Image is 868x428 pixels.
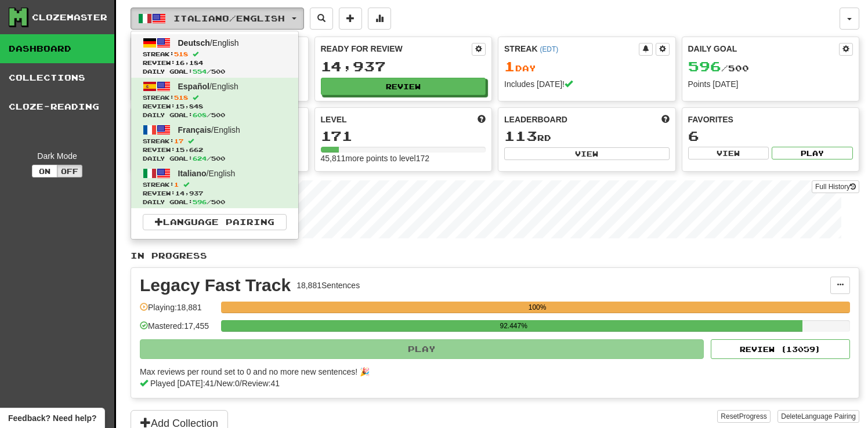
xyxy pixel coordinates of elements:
[173,13,285,23] span: Italiano / English
[193,68,207,75] span: 554
[688,114,853,125] div: Favorites
[504,58,515,74] span: 1
[174,50,188,57] span: 518
[174,137,183,144] span: 17
[688,147,769,159] button: View
[174,94,188,101] span: 518
[178,82,238,91] span: / English
[178,169,207,178] span: Italiano
[57,165,82,177] button: Off
[225,320,802,332] div: 92.447%
[140,366,843,378] div: Max reviews per round set to 0 and no more new sentences! 🎉
[321,129,486,143] div: 171
[140,320,215,339] div: Mastered: 17,455
[143,146,287,154] span: Review: 15,662
[150,379,214,388] span: Played [DATE]: 41
[193,198,207,205] span: 596
[296,280,360,291] div: 18,881 Sentences
[131,165,298,208] a: Italiano/EnglishStreak:1 Review:14,937Daily Goal:596/500
[225,302,850,313] div: 100%
[688,129,853,143] div: 6
[772,147,853,159] button: Play
[131,121,298,165] a: Français/EnglishStreak:17 Review:15,662Daily Goal:624/500
[143,50,287,59] span: Streak:
[193,155,207,162] span: 624
[661,114,670,125] span: This week in points, UTC
[216,379,240,388] span: New: 0
[242,379,280,388] span: Review: 41
[504,78,670,90] div: Includes [DATE]!
[310,8,333,30] button: Search sentences
[131,250,859,262] p: In Progress
[143,102,287,111] span: Review: 15,848
[321,59,486,74] div: 14,937
[504,128,537,144] span: 113
[131,78,298,121] a: Español/EnglishStreak:518 Review:15,848Daily Goal:608/500
[240,379,242,388] span: /
[143,137,287,146] span: Streak:
[143,214,287,230] a: Language Pairing
[688,78,853,90] div: Points [DATE]
[143,154,287,163] span: Daily Goal: / 500
[140,277,291,294] div: Legacy Fast Track
[214,379,216,388] span: /
[143,198,287,206] span: Daily Goal: / 500
[801,412,856,420] span: Language Pairing
[688,43,840,56] div: Daily Goal
[143,67,287,76] span: Daily Goal: / 500
[504,114,567,125] span: Leaderboard
[504,129,670,144] div: rd
[178,82,209,91] span: Español
[540,45,558,53] a: (EDT)
[321,78,486,95] button: Review
[739,412,767,420] span: Progress
[717,410,770,423] button: ResetProgress
[131,8,304,30] button: Italiano/English
[143,111,287,119] span: Daily Goal: / 500
[143,180,287,189] span: Streak:
[193,111,207,118] span: 608
[688,58,721,74] span: 596
[178,125,240,135] span: / English
[178,125,212,135] span: Français
[504,59,670,74] div: Day
[143,189,287,198] span: Review: 14,937
[504,43,639,55] div: Streak
[8,412,96,424] span: Open feedback widget
[143,59,287,67] span: Review: 16,184
[812,180,859,193] a: Full History
[777,410,859,423] button: DeleteLanguage Pairing
[321,114,347,125] span: Level
[321,43,472,55] div: Ready for Review
[140,339,704,359] button: Play
[178,38,239,48] span: / English
[478,114,486,125] span: Score more points to level up
[711,339,850,359] button: Review (13059)
[131,34,298,78] a: Deutsch/EnglishStreak:518 Review:16,184Daily Goal:554/500
[339,8,362,30] button: Add sentence to collection
[32,165,57,177] button: On
[178,169,236,178] span: / English
[143,93,287,102] span: Streak:
[368,8,391,30] button: More stats
[321,153,486,164] div: 45,811 more points to level 172
[688,63,749,73] span: / 500
[9,150,106,162] div: Dark Mode
[32,12,107,23] div: Clozemaster
[178,38,210,48] span: Deutsch
[174,181,179,188] span: 1
[504,147,670,160] button: View
[140,302,215,321] div: Playing: 18,881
